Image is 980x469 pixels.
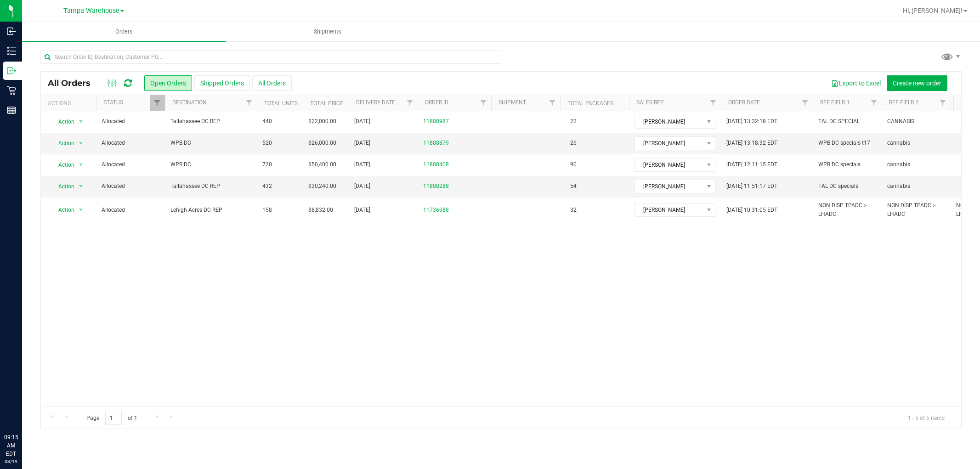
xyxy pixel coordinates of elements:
[308,206,333,215] span: $8,832.00
[635,158,703,171] span: [PERSON_NAME]
[728,99,760,106] a: Order Date
[308,139,336,147] span: $26,000.00
[262,160,272,169] span: 720
[242,95,257,111] a: Filter
[887,117,914,126] span: CANNABIS
[4,458,18,465] p: 08/19
[545,95,560,111] a: Filter
[901,411,952,424] span: 1 - 5 of 5 items
[935,95,951,111] a: Filter
[79,411,145,425] span: Page of 1
[726,139,777,147] span: [DATE] 13:18:32 EDT
[50,180,75,193] span: Action
[867,95,882,111] a: Filter
[818,117,860,126] span: TAL DC SPECIAL
[893,79,941,87] span: Create new order
[172,99,207,106] a: Destination
[423,206,449,215] a: 11736988
[354,117,370,126] span: [DATE]
[635,203,703,216] span: [PERSON_NAME]
[354,160,370,169] span: [DATE]
[308,160,336,169] span: $50,400.00
[4,433,18,458] p: 09:15 AM EDT
[498,99,526,106] a: Shipment
[903,7,963,14] span: Hi, [PERSON_NAME]!
[425,99,448,106] a: Order ID
[635,115,703,128] span: [PERSON_NAME]
[308,117,336,126] span: $22,000.00
[50,203,75,216] span: Action
[7,106,16,115] inline-svg: Reports
[310,100,343,107] a: Total Price
[423,139,449,147] a: 11808879
[887,182,910,191] span: cannabis
[252,75,292,91] button: All Orders
[566,115,581,128] span: 22
[48,100,92,107] div: Actions
[402,95,418,111] a: Filter
[635,180,703,193] span: [PERSON_NAME]
[423,160,449,169] a: 11808408
[820,99,850,106] a: Ref Field 1
[103,28,145,36] span: Orders
[825,75,887,91] button: Export to Excel
[301,28,354,36] span: Shipments
[48,78,100,88] span: All Orders
[170,117,251,126] span: Tallahassee DC REP
[818,160,861,169] span: WPB DC specials
[887,160,910,169] span: cannabis
[102,206,159,215] span: Allocated
[50,115,75,128] span: Action
[262,117,272,126] span: 440
[75,203,87,216] span: select
[356,99,395,106] a: Delivery Date
[150,95,165,111] a: Filter
[262,206,272,215] span: 158
[887,75,947,91] button: Create new order
[726,206,777,215] span: [DATE] 10:31:05 EDT
[887,139,910,147] span: cannabis
[75,180,87,193] span: select
[75,115,87,128] span: select
[887,201,945,219] span: NON DISP TPADC > LHADC
[170,139,251,147] span: WPB DC
[636,99,664,106] a: Sales Rep
[262,182,272,191] span: 432
[102,139,159,147] span: Allocated
[706,95,721,111] a: Filter
[264,100,298,107] a: Total Units
[354,182,370,191] span: [DATE]
[798,95,813,111] a: Filter
[354,139,370,147] span: [DATE]
[818,182,858,191] span: TAL DC specials
[194,75,250,91] button: Shipped Orders
[726,160,777,169] span: [DATE] 12:11:15 EDT
[476,95,491,111] a: Filter
[50,137,75,150] span: Action
[7,27,16,36] inline-svg: Inbound
[818,139,870,147] span: WPB DC specials t17
[22,22,226,41] a: Orders
[308,182,336,191] span: $30,240.00
[566,136,581,150] span: 26
[40,50,501,64] input: Search Order ID, Destination, Customer PO...
[63,7,119,15] span: Tampa Warehouse
[635,137,703,150] span: [PERSON_NAME]
[105,411,122,425] input: 1
[566,203,581,217] span: 32
[7,46,16,56] inline-svg: Inventory
[423,117,449,126] a: 11808987
[103,99,123,106] a: Status
[726,182,777,191] span: [DATE] 11:51:17 EDT
[566,180,581,193] span: 54
[170,160,251,169] span: WPB DC
[889,99,919,106] a: Ref Field 2
[566,158,581,171] span: 90
[144,75,192,91] button: Open Orders
[7,86,16,95] inline-svg: Retail
[726,117,777,126] span: [DATE] 13:32:18 EDT
[170,182,251,191] span: Tallahassee DC REP
[170,206,251,215] span: Lehigh Acres DC REP
[567,100,613,107] a: Total Packages
[354,206,370,215] span: [DATE]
